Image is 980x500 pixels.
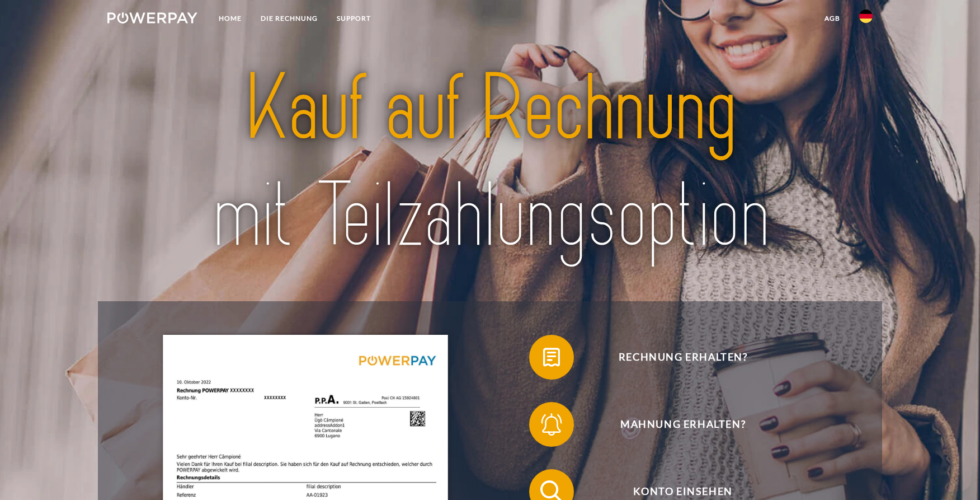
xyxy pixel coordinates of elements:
img: qb_bell.svg [538,410,566,438]
img: qb_bill.svg [538,343,566,371]
a: SUPPORT [327,8,380,29]
button: Mahnung erhalten? [529,402,820,447]
a: Home [209,8,251,29]
span: Rechnung erhalten? [546,335,820,380]
img: logo-powerpay-white.svg [107,12,197,24]
button: Rechnung erhalten? [529,335,820,380]
span: Mahnung erhalten? [546,402,820,447]
iframe: Schaltfläche zum Öffnen des Messaging-Fensters [935,455,971,491]
img: title-powerpay_de.svg [145,50,835,275]
a: DIE RECHNUNG [251,8,327,29]
img: de [859,10,873,23]
a: agb [815,8,850,29]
